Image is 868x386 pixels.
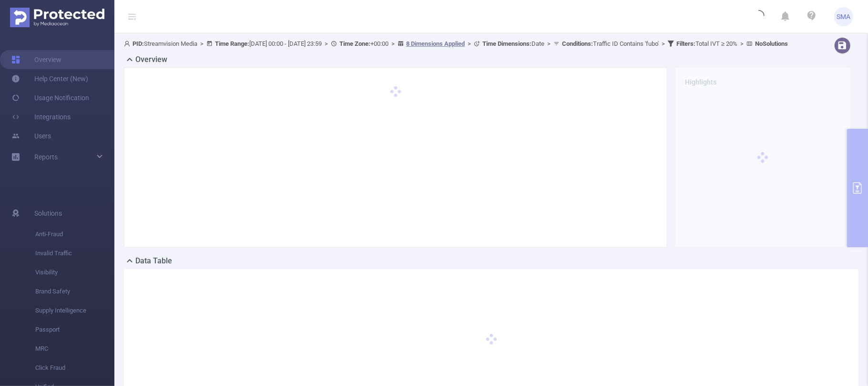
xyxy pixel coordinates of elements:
a: Overview [11,50,61,69]
u: 8 Dimensions Applied [406,40,465,47]
span: Brand Safety [35,282,114,301]
a: Users [11,126,51,146]
span: > [737,40,746,47]
h2: Data Table [135,255,172,267]
h2: Overview [135,54,167,65]
span: Supply Intelligence [35,301,114,320]
a: Help Center (New) [11,69,88,88]
span: > [322,40,331,47]
b: Time Range: [215,40,249,47]
b: Time Dimensions : [482,40,531,47]
span: Streamvision Media [DATE] 00:00 - [DATE] 23:59 +00:00 [124,40,788,47]
span: Passport [35,320,114,339]
b: Conditions : [562,40,593,47]
a: Reports [34,147,58,167]
span: Traffic ID Contains 'fubo' [562,40,659,47]
span: > [465,40,474,47]
span: > [388,40,398,47]
span: Date [482,40,544,47]
b: No Solutions [755,40,788,47]
b: Time Zone: [339,40,370,47]
i: icon: user [124,41,133,47]
span: SMA [837,7,851,26]
b: Filters : [676,40,695,47]
span: Solutions [34,204,62,223]
a: Usage Notification [11,88,89,107]
img: Protected Media [10,8,104,27]
span: > [544,40,553,47]
span: > [659,40,668,47]
b: PID: [133,40,144,47]
span: Visibility [35,263,114,282]
span: Total IVT ≥ 20% [676,40,737,47]
span: Invalid Traffic [35,244,114,263]
span: MRC [35,339,114,358]
span: Click Fraud [35,358,114,377]
i: icon: loading [753,10,765,23]
a: Integrations [11,107,71,126]
span: Reports [34,153,58,161]
span: Anti-Fraud [35,225,114,244]
span: > [197,40,206,47]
